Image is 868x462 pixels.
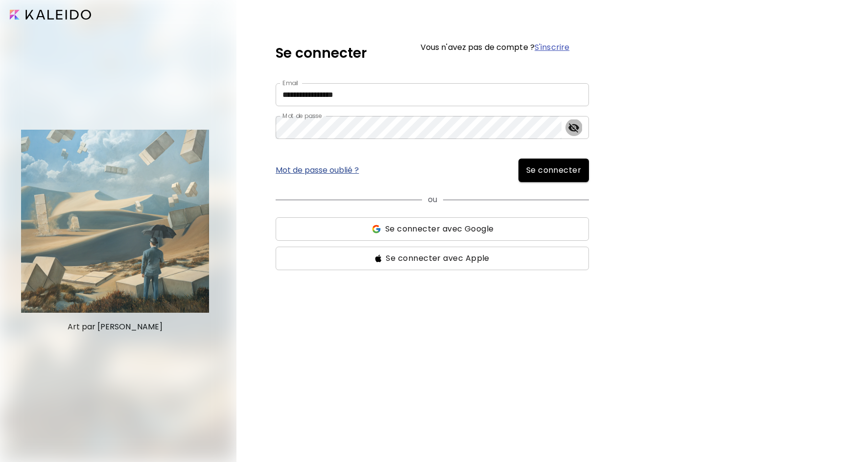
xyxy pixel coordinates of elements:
[371,224,381,234] img: ss
[421,44,569,51] h6: Vous n'avez pas de compte ?
[276,217,589,241] button: ssSe connecter avec Google
[276,166,359,174] a: Mot de passe oublié ?
[276,247,589,270] button: ssSe connecter avec Apple
[385,223,494,235] span: Se connecter avec Google
[565,119,582,136] button: toggle password visibility
[375,254,382,262] img: ss
[518,159,589,182] button: Se connecter
[428,194,437,206] p: ou
[535,42,569,53] a: S'inscrire
[526,164,582,176] span: Se connecter
[276,43,367,64] h5: Se connecter
[386,253,490,264] span: Se connecter avec Apple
